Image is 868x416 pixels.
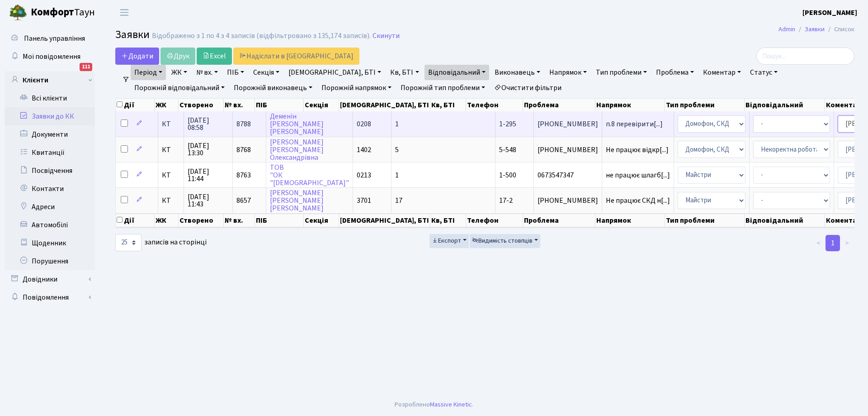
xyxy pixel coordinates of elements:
th: Проблема [523,99,595,111]
a: Додати [115,48,159,65]
a: ПІБ [223,65,248,80]
span: 17-2 [499,196,513,206]
a: Порожній тип проблеми [397,80,489,96]
th: Дії [116,214,155,227]
div: Відображено з 1 по 4 з 4 записів (відфільтровано з 135,174 записів). [152,32,371,40]
b: Комфорт [31,5,74,19]
a: ТОВ"ОК"[DEMOGRAPHIC_DATA]" [270,163,349,188]
span: [DATE] 13:30 [188,142,229,157]
span: Не працює відкр[...] [606,145,669,155]
a: Всі клієнти [5,89,95,107]
a: [DEMOGRAPHIC_DATA], БТІ [285,65,385,80]
th: Дії [116,99,155,111]
a: Посвідчення [5,162,95,180]
a: ЖК [168,65,191,80]
span: КТ [162,172,180,179]
span: КТ [162,197,180,204]
th: Тип проблеми [665,214,745,227]
a: Документи [5,125,95,143]
span: п.8 перевірити[...] [606,119,663,129]
span: Не працює СКД н[...] [606,196,670,206]
a: Порожній напрямок [318,80,395,96]
th: Напрямок [595,214,665,227]
th: Секція [304,214,339,227]
span: 0213 [357,170,371,180]
select: записів на сторінці [115,234,142,251]
a: Період [131,65,166,80]
a: Порожній відповідальний [131,80,228,96]
th: [DEMOGRAPHIC_DATA], БТІ [339,214,430,227]
div: Розроблено . [395,400,473,410]
span: 0208 [357,119,371,129]
span: Мої повідомлення [23,52,80,62]
span: [DATE] 11:43 [188,193,229,208]
span: Видимість стовпців [472,236,533,245]
span: 8763 [236,170,251,180]
nav: breadcrumb [765,20,868,39]
a: Порушення [5,252,95,270]
span: КТ [162,120,180,128]
th: № вх. [224,214,255,227]
span: Заявки [115,27,150,43]
a: Контакти [5,180,95,198]
th: ПІБ [255,214,304,227]
span: 8788 [236,119,251,129]
span: 1402 [357,145,371,155]
a: Excel [197,48,232,65]
span: 5-548 [499,145,516,155]
a: Напрямок [546,65,590,80]
span: [DATE] 11:44 [188,168,229,182]
span: Експорт [432,236,461,245]
label: записів на сторінці [115,234,207,251]
a: Заявки [805,24,825,34]
span: 1-500 [499,170,516,180]
a: Тип проблеми [592,65,651,80]
th: Кв, БТІ [430,214,466,227]
a: Квитанції [5,143,95,162]
button: Видимість стовпців [470,234,540,248]
th: Створено [179,214,224,227]
span: [PHONE_NUMBER] [538,146,598,153]
a: Заявки до КК [5,107,95,125]
th: Кв, БТІ [430,99,466,111]
a: Деменін[PERSON_NAME][PERSON_NAME] [270,111,324,137]
a: Мої повідомлення111 [5,48,95,66]
span: 3701 [357,196,371,206]
th: Напрямок [595,99,665,111]
b: [PERSON_NAME] [802,8,857,18]
span: не працює шлагб[...] [606,170,670,180]
a: Кв, БТІ [387,65,422,80]
th: Відповідальний [745,214,826,227]
input: Пошук... [756,48,854,65]
th: ЖК [155,99,179,111]
span: 1 [395,170,399,180]
th: ПІБ [255,99,304,111]
span: КТ [162,146,180,153]
a: 1 [826,235,840,251]
span: [DATE] 08:58 [188,117,229,131]
a: Коментар [699,65,745,80]
span: [PHONE_NUMBER] [538,197,598,204]
li: Список [825,24,854,34]
span: 1-295 [499,119,516,129]
span: 5 [395,145,399,155]
img: logo.png [9,4,27,22]
a: Очистити фільтри [491,80,565,96]
a: Massive Kinetic [430,400,472,409]
th: № вх. [224,99,255,111]
span: 8657 [236,196,251,206]
span: Таун [31,5,95,20]
th: Телефон [466,214,523,227]
a: [PERSON_NAME][PERSON_NAME]Олександрівна [270,137,324,163]
a: Статус [746,65,781,80]
a: Admin [778,24,795,34]
a: Повідомлення [5,288,95,306]
a: Проблема [652,65,698,80]
th: [DEMOGRAPHIC_DATA], БТІ [339,99,430,111]
button: Експорт [429,234,469,248]
th: ЖК [155,214,179,227]
th: Телефон [466,99,523,111]
a: Секція [250,65,283,80]
a: Клієнти [5,71,95,89]
span: Панель управління [24,33,85,43]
